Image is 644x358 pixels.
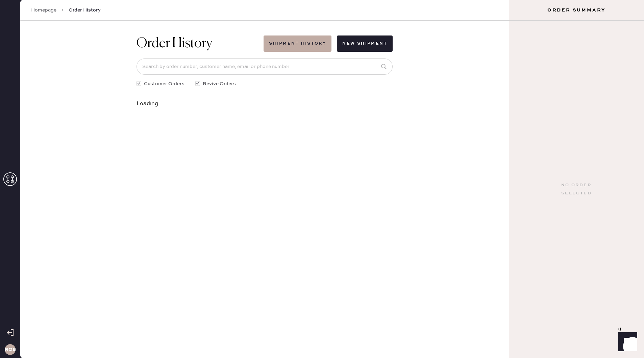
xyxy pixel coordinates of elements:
h3: Order Summary [509,7,644,14]
h1: Order History [137,35,212,52]
span: Revive Orders [203,80,236,88]
button: New Shipment [337,35,393,52]
span: Customer Orders [144,80,184,88]
div: No order selected [561,181,592,197]
h3: ROBCA [5,347,16,352]
button: Shipment History [264,35,331,52]
a: Homepage [31,7,56,14]
span: Order History [69,7,101,14]
input: Search by order number, customer name, email or phone number [137,58,393,75]
div: Loading... [137,101,393,106]
iframe: Front Chat [612,328,641,357]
